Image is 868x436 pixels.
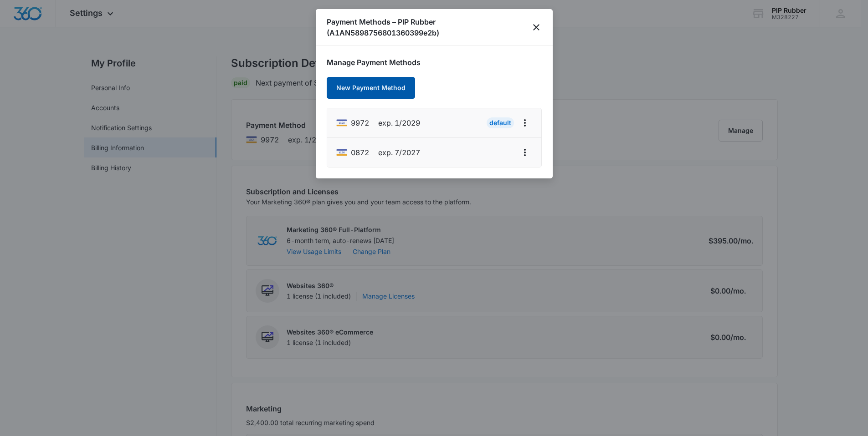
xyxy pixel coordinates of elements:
h1: Manage Payment Methods [327,57,542,68]
button: actions.viewMore [518,145,532,160]
span: exp. 1/2029 [378,117,420,128]
button: close [531,22,542,33]
span: brandLabels.visa ending with [351,117,369,128]
span: exp. 7/2027 [378,147,420,158]
button: New Payment Method [327,77,415,99]
span: brandLabels.visa ending with [351,147,369,158]
div: Default [487,117,514,128]
button: actions.viewMore [518,116,532,130]
h1: Payment Methods – PIP Rubber (A1AN5898756801360399e2b) [327,16,531,38]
